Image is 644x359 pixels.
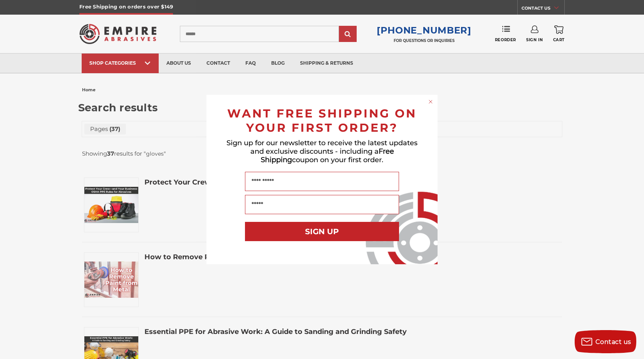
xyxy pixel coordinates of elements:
[427,98,434,106] button: Close dialog
[595,338,631,346] span: Contact us
[227,106,417,135] span: WANT FREE SHIPPING ON YOUR FIRST ORDER?
[245,222,399,241] button: SIGN UP
[575,330,636,353] button: Contact us
[226,139,418,164] span: Sign up for our newsletter to receive the latest updates and exclusive discounts - including a co...
[261,147,394,164] span: Free Shipping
